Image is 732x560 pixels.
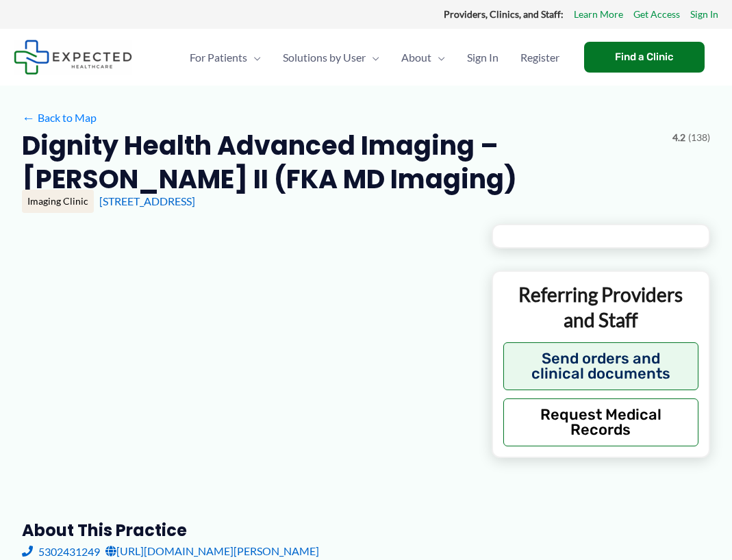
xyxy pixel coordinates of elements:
[503,342,698,390] button: Send orders and clinical documents
[22,107,97,128] a: ←Back to Map
[272,34,390,81] a: Solutions by UserMenu Toggle
[283,34,366,81] span: Solutions by User
[247,34,261,81] span: Menu Toggle
[456,34,509,81] a: Sign In
[503,282,698,332] p: Referring Providers and Staff
[584,42,705,73] a: Find a Clinic
[444,8,564,20] strong: Providers, Clinics, and Staff:
[390,34,456,81] a: AboutMenu Toggle
[401,34,431,81] span: About
[179,34,272,81] a: For PatientsMenu Toggle
[366,34,379,81] span: Menu Toggle
[99,194,195,207] a: [STREET_ADDRESS]
[509,34,570,81] a: Register
[467,34,498,81] span: Sign In
[688,129,710,147] span: (138)
[14,40,132,75] img: Expected Healthcare Logo - side, dark font, small
[574,5,623,23] a: Learn More
[179,34,570,81] nav: Primary Site Navigation
[633,5,680,23] a: Get Access
[503,398,698,446] button: Request Medical Records
[22,190,94,213] div: Imaging Clinic
[520,34,559,81] span: Register
[690,5,718,23] a: Sign In
[431,34,445,81] span: Menu Toggle
[22,520,470,541] h3: About this practice
[22,129,661,196] h2: Dignity Health Advanced Imaging – [PERSON_NAME] II (FKA MD Imaging)
[22,111,35,124] span: ←
[672,129,685,147] span: 4.2
[190,34,247,81] span: For Patients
